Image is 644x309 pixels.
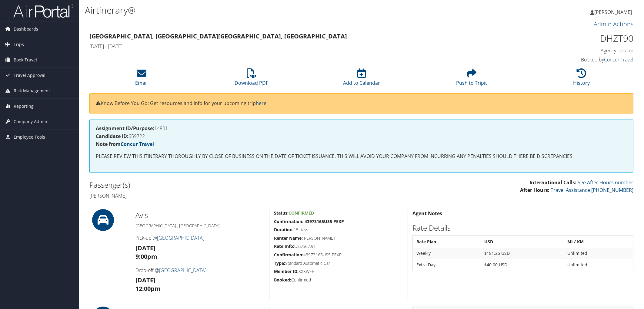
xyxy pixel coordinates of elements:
[96,133,128,140] strong: Candidate ID:
[14,130,45,145] span: Employee Tools
[274,268,403,274] h5: XXXWEB
[121,141,154,147] a: Concur Travel
[274,243,403,249] h5: USD567.91
[504,47,633,54] h4: Agency Locator
[604,56,633,63] a: Concur Travel
[274,260,285,266] strong: Type:
[564,236,632,247] th: MI / KM
[504,56,633,63] h4: Booked by
[96,134,627,139] h4: 659722
[89,43,495,50] h4: [DATE] - [DATE]
[14,68,45,83] span: Travel Approval
[274,277,403,283] h5: Confirmed
[413,248,481,259] td: Weekly
[412,223,633,233] h2: Rate Details
[564,259,632,270] td: Unlimited
[135,284,161,293] strong: 12:00pm
[274,235,403,241] h5: [PERSON_NAME]
[96,153,627,160] p: PLEASE REVIEW THIS ITINERARY THOROUGHLY BY CLOSE OF BUSINESS ON THE DATE OF TICKET ISSUANCE. THIS...
[413,259,481,270] td: Extra Day
[14,37,24,52] span: Trips
[96,126,627,131] h4: 14801
[96,141,154,147] strong: Note from
[135,267,265,274] h4: Drop-off @
[135,235,265,241] h4: Pick-up @
[289,210,314,216] span: Confirmed
[135,244,155,252] strong: [DATE]
[14,114,47,129] span: Company Admin
[594,9,632,15] span: [PERSON_NAME]
[13,4,74,18] img: airportal-logo.png
[235,72,268,86] a: Download PDF
[85,4,454,17] h1: Airtinerary®
[14,83,50,98] span: Risk Management
[96,100,627,107] p: Know Before You Go: Get resources and info for your upcoming trip
[159,267,206,274] a: [GEOGRAPHIC_DATA]
[135,276,155,284] strong: [DATE]
[551,187,633,193] a: Travel Assistance [PHONE_NUMBER]
[274,252,403,258] h5: 43973165US5 PEXP
[14,21,38,37] span: Dashboards
[594,20,633,28] a: Admin Actions
[520,187,549,193] strong: After Hours:
[590,3,638,21] a: [PERSON_NAME]
[274,227,294,232] strong: Duration:
[157,235,204,241] a: [GEOGRAPHIC_DATA]
[481,248,564,259] td: $181.25 USD
[89,192,357,199] h4: [PERSON_NAME]
[481,236,564,247] th: USD
[274,260,403,266] h5: Standard Automatic Car
[343,72,380,86] a: Add to Calendar
[578,179,633,186] a: See After Hours number
[256,100,266,107] a: here
[481,259,564,270] td: $40.00 USD
[135,72,148,86] a: Email
[274,243,294,249] strong: Rate Info:
[564,248,632,259] td: Unlimited
[96,125,154,132] strong: Assignment ID/Purpose:
[274,227,403,233] h5: 15 days
[135,252,157,261] strong: 9:00pm
[14,52,37,67] span: Book Travel
[504,32,633,45] h1: DHZT90
[89,180,357,190] h2: Passenger(s)
[135,210,265,220] h2: Avis
[89,32,347,40] strong: [GEOGRAPHIC_DATA], [GEOGRAPHIC_DATA] [GEOGRAPHIC_DATA], [GEOGRAPHIC_DATA]
[274,235,303,241] strong: Renter Name:
[14,99,34,114] span: Reporting
[135,223,265,229] h5: [GEOGRAPHIC_DATA] , [GEOGRAPHIC_DATA]
[274,219,344,224] strong: Confirmation: 43973165US5 PEXP
[274,277,291,283] strong: Booked:
[573,72,590,86] a: History
[274,210,289,216] strong: Status:
[413,236,481,247] th: Rate Plan
[456,72,487,86] a: Push to Tripit
[274,268,299,274] strong: Member ID:
[529,179,576,186] strong: International Calls:
[412,210,442,217] strong: Agent Notes
[274,252,303,258] strong: Confirmation:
